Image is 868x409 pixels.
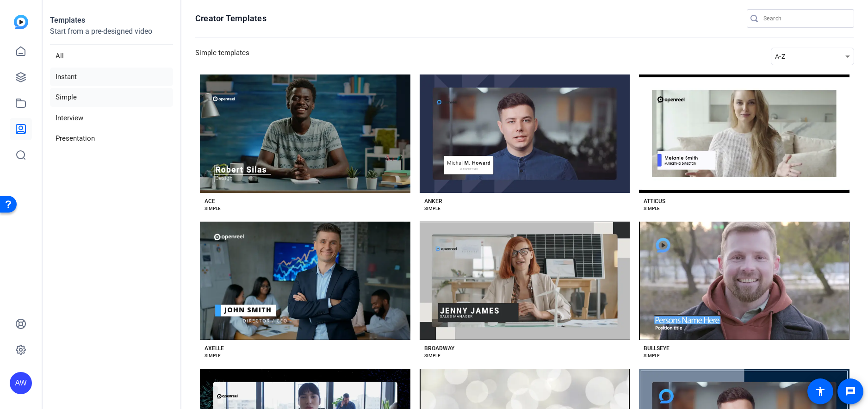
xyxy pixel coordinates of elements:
[205,352,221,359] div: SIMPLE
[815,386,826,397] mat-icon: accessibility
[644,345,670,352] div: BULLSEYE
[644,198,665,205] div: ATTICUS
[205,345,224,352] div: AXELLE
[424,352,440,359] div: SIMPLE
[50,88,173,107] li: Simple
[424,205,440,212] div: SIMPLE
[205,205,221,212] div: SIMPLE
[420,222,630,340] button: Template image
[50,16,85,25] strong: Templates
[14,15,28,29] img: blue-gradient.svg
[10,372,32,394] div: AW
[644,205,660,212] div: SIMPLE
[50,47,173,66] li: All
[775,53,785,60] span: A-Z
[195,13,267,24] h1: Creator Templates
[644,352,660,359] div: SIMPLE
[845,386,856,397] mat-icon: message
[763,13,847,24] input: Search
[200,222,410,340] button: Template image
[50,109,173,128] li: Interview
[195,48,249,65] h3: Simple templates
[205,198,215,205] div: ACE
[424,198,442,205] div: ANKER
[639,222,849,340] button: Template image
[420,74,630,193] button: Template image
[50,68,173,87] li: Instant
[50,26,173,45] p: Start from a pre-designed video
[200,74,410,193] button: Template image
[424,345,454,352] div: BROADWAY
[50,129,173,148] li: Presentation
[639,74,849,193] button: Template image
